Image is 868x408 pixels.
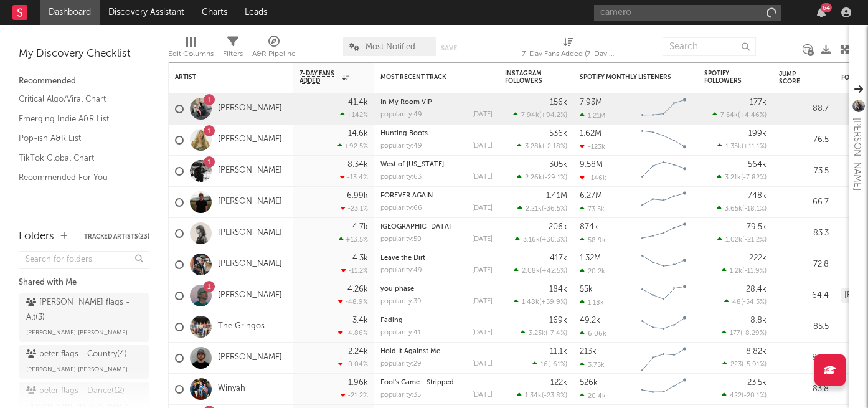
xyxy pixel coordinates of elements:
[636,125,692,156] svg: Chart title
[779,257,829,272] div: 72.8
[580,330,606,338] div: 6.06k
[550,254,567,262] div: 417k
[717,142,767,150] div: ( )
[168,31,214,67] div: Edit Columns
[380,255,425,262] a: Leave the Dirt
[747,379,767,387] div: 23.5k
[218,290,282,301] a: [PERSON_NAME]
[541,112,565,119] span: +94.2 %
[441,45,457,52] button: Save
[19,275,149,290] div: Shared with Me
[717,204,767,212] div: ( )
[724,298,767,306] div: ( )
[636,93,692,125] svg: Chart title
[740,112,765,119] span: +4.46 %
[580,236,606,244] div: 58.9k
[542,268,565,275] span: +42.5 %
[380,111,422,118] div: popularity: 49
[505,70,549,85] div: Instagram Followers
[513,111,567,119] div: ( )
[380,99,432,106] a: In My Room VIP
[517,204,567,212] div: ( )
[532,360,567,368] div: ( )
[580,143,605,151] div: -123k
[218,166,282,176] a: [PERSON_NAME]
[522,31,615,67] div: 7-Day Fans Added (7-Day Fans Added)
[347,192,368,200] div: 6.99k
[347,285,368,293] div: 4.26k
[338,298,368,306] div: -48.9 %
[779,382,829,397] div: 83.8
[175,74,268,81] div: Artist
[380,330,421,336] div: popularity: 41
[849,118,864,191] div: [PERSON_NAME]
[526,206,542,212] span: 2.21k
[380,348,440,355] a: Hold It Against Me
[347,161,368,169] div: 8.34k
[779,351,829,366] div: 84.9
[380,236,422,243] div: popularity: 50
[19,293,149,342] a: [PERSON_NAME] flags - Alt(3)[PERSON_NAME] [PERSON_NAME]
[26,325,128,340] span: [PERSON_NAME] [PERSON_NAME]
[744,237,765,244] span: -21.2 %
[549,223,567,231] div: 206k
[380,267,422,274] div: popularity: 49
[472,361,493,368] div: [DATE]
[380,99,493,106] div: In My Room VIP
[730,361,742,368] span: 223
[547,330,565,337] span: -7.4 %
[348,130,368,138] div: 14.6k
[380,348,493,355] div: Hold It Against Me
[380,298,422,305] div: popularity: 39
[19,251,149,269] input: Search for folders...
[549,285,567,293] div: 184k
[704,70,748,85] div: Spotify Followers
[580,254,601,262] div: 1.32M
[218,321,265,332] a: The Gringos
[472,330,493,336] div: [DATE]
[380,286,414,293] a: you phase
[580,298,604,306] div: 1.18k
[380,224,493,230] div: New House
[748,192,767,200] div: 748k
[779,70,810,85] div: Jump Score
[380,392,421,399] div: popularity: 35
[779,320,829,334] div: 85.5
[380,130,493,137] div: Hunting Boots
[223,47,243,62] div: Filters
[380,379,454,386] a: Fool's Game - Stripped
[580,392,606,400] div: 20.4k
[580,348,597,356] div: 213k
[722,329,767,337] div: ( )
[380,192,433,199] a: FOREVER AGAIN
[580,285,593,293] div: 55k
[750,316,767,325] div: 8.8k
[529,330,545,337] span: 3.23k
[779,226,829,241] div: 83.3
[779,102,829,116] div: 88.7
[523,237,540,244] span: 3.16k
[380,74,474,81] div: Most Recent Track
[580,205,605,213] div: 73.5k
[19,112,137,126] a: Emerging Indie A&R List
[746,348,767,356] div: 8.82k
[549,161,567,169] div: 305k
[725,143,742,150] span: 1.35k
[380,143,422,149] div: popularity: 49
[725,237,742,244] span: 1.02k
[19,92,137,106] a: Critical Algo/Viral Chart
[352,223,368,231] div: 4.7k
[472,205,493,212] div: [DATE]
[380,224,451,230] a: [GEOGRAPHIC_DATA]
[340,173,368,181] div: -13.4 %
[544,174,565,181] span: -29.1 %
[717,173,767,181] div: ( )
[636,343,692,374] svg: Chart title
[19,171,137,184] a: Recommended For You
[380,379,493,386] div: Fool's Game - Stripped
[525,392,542,399] span: 1.34k
[779,288,829,303] div: 64.4
[732,299,741,306] span: 48
[580,174,606,182] div: -146k
[636,374,692,405] svg: Chart title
